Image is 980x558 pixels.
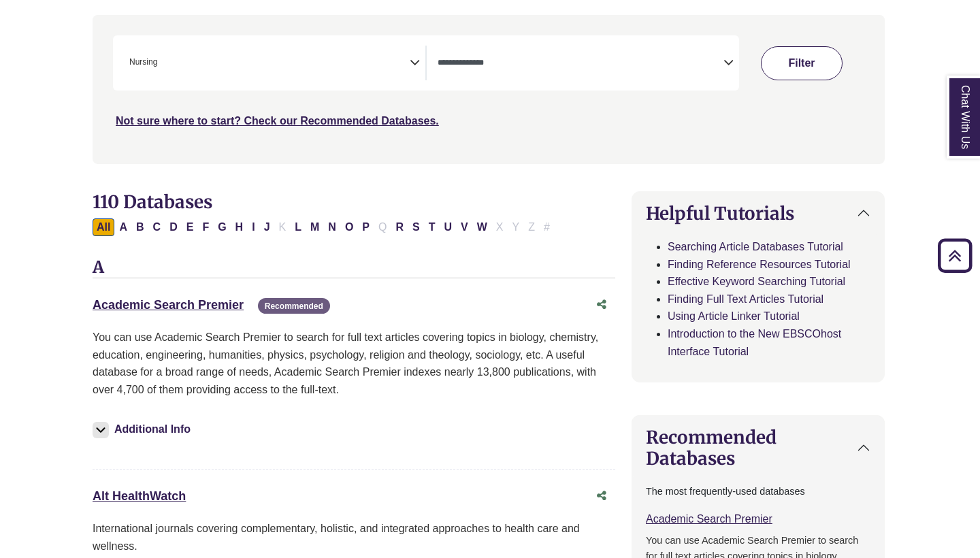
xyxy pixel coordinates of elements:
[231,218,248,236] button: Filter Results H
[93,329,615,398] p: You can use Academic Search Premier to search for full text articles covering topics in biology, ...
[425,218,440,236] button: Filter Results T
[182,218,198,236] button: Filter Results E
[358,218,374,236] button: Filter Results P
[93,218,114,236] button: All
[440,218,456,236] button: Filter Results U
[457,218,472,236] button: Filter Results V
[93,520,615,555] p: International journals covering complementary, holistic, and integrated approaches to health care...
[93,420,195,439] button: Additional Info
[291,218,306,236] button: Filter Results L
[115,218,131,236] button: Filter Results A
[646,484,870,499] p: The most frequently-used databases
[668,310,800,322] a: Using Article Linker Tutorial
[160,59,166,69] textarea: Search
[93,220,555,232] div: Alpha-list to filter by first letter of database name
[260,218,274,236] button: Filter Results J
[668,259,851,270] a: Finding Reference Resources Tutorial
[588,292,615,318] button: Share this database
[214,218,230,236] button: Filter Results G
[124,56,157,69] li: Nursing
[473,218,491,236] button: Filter Results W
[668,241,843,252] a: Searching Article Databases Tutorial
[408,218,424,236] button: Filter Results S
[306,218,323,236] button: Filter Results M
[198,218,213,236] button: Filter Results F
[646,513,772,525] a: Academic Search Premier
[438,59,723,69] textarea: Search
[632,192,884,235] button: Helpful Tutorials
[391,218,408,236] button: Filter Results R
[93,191,212,213] span: 110 Databases
[588,483,615,509] button: Share this database
[248,218,259,236] button: Filter Results I
[258,298,330,314] span: Recommended
[668,276,845,287] a: Effective Keyword Searching Tutorial
[149,218,165,236] button: Filter Results C
[132,218,148,236] button: Filter Results B
[668,293,823,305] a: Finding Full Text Articles Tutorial
[632,416,884,480] button: Recommended Databases
[324,218,340,236] button: Filter Results N
[116,115,439,127] a: Not sure where to start? Check our Recommended Databases.
[93,15,885,163] nav: Search filters
[761,46,843,80] button: Submit for Search Results
[668,328,841,357] a: Introduction to the New EBSCOhost Interface Tutorial
[165,218,182,236] button: Filter Results D
[93,298,244,312] a: Academic Search Premier
[93,258,615,278] h3: A
[93,489,186,503] a: Alt HealthWatch
[933,246,977,265] a: Back to Top
[129,56,157,69] span: Nursing
[341,218,357,236] button: Filter Results O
